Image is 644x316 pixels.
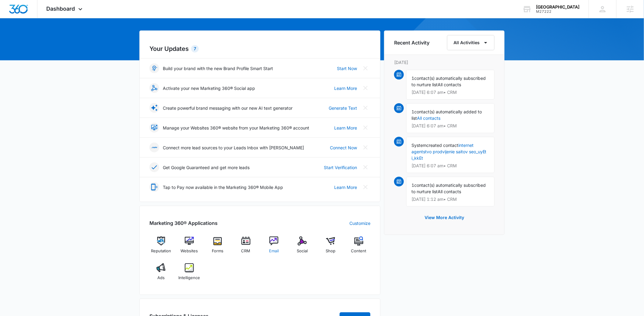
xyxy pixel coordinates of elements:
[536,5,580,9] div: account name
[394,59,495,66] p: [DATE]
[411,183,486,194] span: contact(s) automatically subscribed to nurture list
[411,197,489,201] p: [DATE] 1:12 am • CRM
[149,44,370,53] h2: Your Updates
[234,236,257,258] a: CRM
[157,275,165,281] span: Ads
[361,103,370,113] button: Close
[291,236,314,258] a: Social
[347,236,370,258] a: Content
[411,183,414,188] span: 1
[411,76,414,81] span: 1
[418,210,470,225] button: View More Activity
[163,105,292,111] p: Create powerful brand messaging with our new AI text generator
[149,236,173,258] a: Reputation
[179,275,200,281] span: Intelligence
[149,263,173,285] a: Ads
[212,248,223,254] span: Forms
[191,45,199,52] div: 7
[361,123,370,133] button: Close
[411,109,414,114] span: 1
[151,248,171,254] span: Reputation
[447,35,495,50] button: All Activities
[163,65,273,72] p: Build your brand with the new Brand Profile Smart Start
[47,5,75,12] span: Dashboard
[411,143,426,148] span: System
[149,219,218,227] h2: Marketing 360® Applications
[163,164,250,171] p: Get Google Guaranteed and get more leads
[361,143,370,152] button: Close
[349,220,370,226] a: Customize
[438,189,461,194] span: All contacts
[438,82,461,87] span: All contacts
[181,248,198,254] span: Websites
[330,144,357,151] a: Connect Now
[411,124,489,128] p: [DATE] 6:07 am • CRM
[411,109,482,121] span: contact(s) automatically added to list
[297,248,308,254] span: Social
[411,76,486,87] span: contact(s) automatically subscribed to nurture list
[334,85,357,91] a: Learn More
[334,184,357,190] a: Learn More
[337,65,357,72] a: Start Now
[417,115,440,121] a: All contacts
[163,184,283,190] p: Tap to Pay now available in the Marketing 360® Mobile App
[351,248,366,254] span: Content
[324,164,357,171] a: Start Verification
[394,39,429,46] h6: Recent Activity
[411,90,489,94] p: [DATE] 6:07 am • CRM
[361,182,370,192] button: Close
[269,248,279,254] span: Email
[536,9,580,14] div: account id
[178,263,201,285] a: Intelligence
[178,236,201,258] a: Websites
[163,125,309,131] p: Manage your Websites 360® website from your Marketing 360® account
[241,248,250,254] span: CRM
[319,236,342,258] a: Shop
[361,63,370,73] button: Close
[411,164,489,168] p: [DATE] 6:07 am • CRM
[361,162,370,172] button: Close
[163,85,255,91] p: Activate your new Marketing 360® Social app
[326,248,335,254] span: Shop
[411,143,487,161] a: internet agentstvo prodvijenie saitov seo_uyEt i_kkEt
[262,236,286,258] a: Email
[361,83,370,93] button: Close
[329,105,357,111] a: Generate Text
[334,125,357,131] a: Learn More
[206,236,229,258] a: Forms
[426,143,458,148] span: created contact
[163,144,304,151] p: Connect more lead sources to your Leads Inbox with [PERSON_NAME]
